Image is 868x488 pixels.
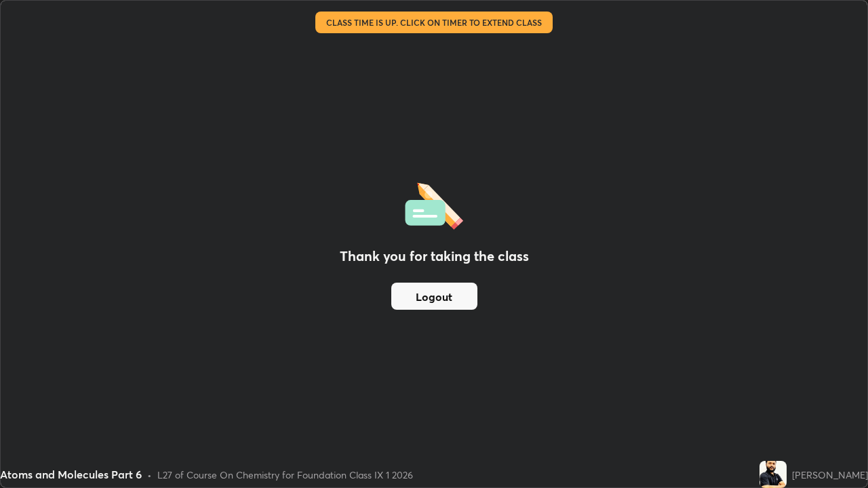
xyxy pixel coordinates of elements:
div: L27 of Course On Chemistry for Foundation Class IX 1 2026 [157,468,413,482]
img: offlineFeedback.1438e8b3.svg [405,178,463,230]
h2: Thank you for taking the class [340,246,529,266]
div: • [147,468,152,482]
img: 6919ab72716c417ab2a2c8612824414f.jpg [759,461,787,488]
button: Logout [391,283,477,310]
div: [PERSON_NAME] [792,468,868,482]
